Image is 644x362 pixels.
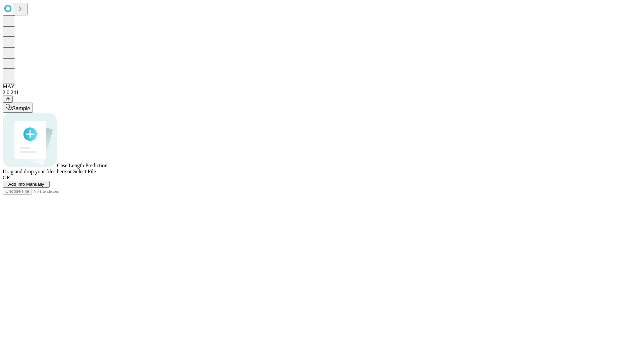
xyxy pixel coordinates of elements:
span: OR [3,175,10,180]
span: Add Info Manually [8,182,44,187]
span: Case Length Prediction [57,163,107,168]
span: Drag and drop your files here or [3,169,72,174]
button: Sample [3,103,33,113]
div: MAY [3,83,641,89]
span: @ [5,97,10,102]
span: Select File [73,169,96,174]
button: @ [3,96,13,103]
span: Sample [12,106,30,111]
div: 2.0.241 [3,89,641,96]
button: Add Info Manually [3,181,50,188]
